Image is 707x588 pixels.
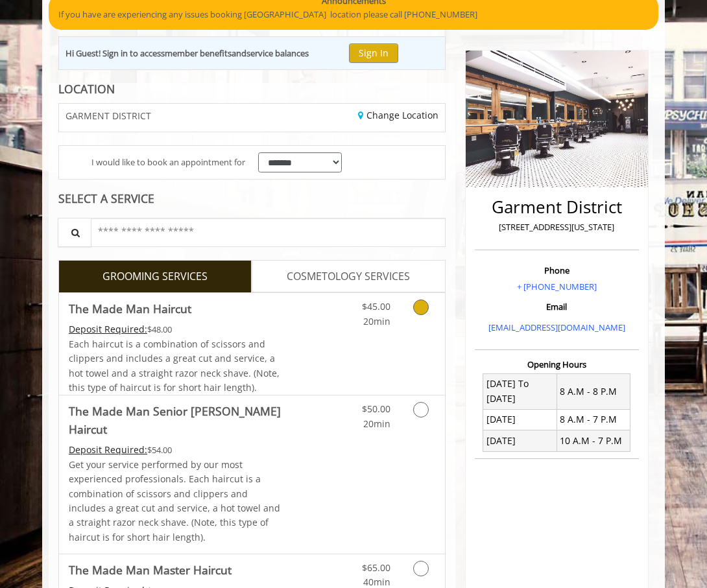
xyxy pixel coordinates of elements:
[91,156,245,169] span: I would like to book an appointment for
[69,402,284,438] b: The Made Man Senior [PERSON_NAME] Haircut
[69,338,280,394] span: Each haircut is a combination of scissors and clippers and includes a great cut and service, a ho...
[517,281,597,292] a: + [PHONE_NUMBER]
[362,561,390,574] span: $65.00
[363,315,390,327] span: 20min
[69,443,147,456] span: This service needs some Advance to be paid before we block your appointment
[483,373,557,409] td: [DATE] To [DATE]
[358,109,438,121] a: Change Location
[478,220,636,234] p: [STREET_ADDRESS][US_STATE]
[483,409,557,430] td: [DATE]
[246,47,309,59] b: service balances
[102,268,208,285] span: GROOMING SERVICES
[58,218,91,247] button: Service Search
[287,268,410,285] span: COSMETOLOGY SERVICES
[557,373,630,409] td: 8 A.M - 8 P.M
[58,193,446,205] div: SELECT A SERVICE
[69,300,191,318] b: The Made Man Haircut
[349,43,398,62] button: Sign In
[66,111,151,121] span: GARMENT DISTRICT
[483,430,557,451] td: [DATE]
[557,430,630,451] td: 10 A.M - 7 P.M
[363,576,390,588] span: 40min
[362,403,390,415] span: $50.00
[69,561,232,579] b: The Made Man Master Haircut
[362,300,390,312] span: $45.00
[557,409,630,430] td: 8 A.M - 7 P.M
[69,458,284,545] p: Get your service performed by our most experienced professionals. Each haircut is a combination o...
[475,360,639,369] h3: Opening Hours
[478,198,636,217] h2: Garment District
[69,322,284,336] div: $48.00
[69,323,147,335] span: This service needs some Advance to be paid before we block your appointment
[165,47,232,59] b: member benefits
[58,81,115,97] b: LOCATION
[478,302,636,311] h3: Email
[69,443,284,457] div: $54.00
[66,47,309,60] div: Hi Guest! Sign in to access and
[363,417,390,430] span: 20min
[488,322,625,333] a: [EMAIL_ADDRESS][DOMAIN_NAME]
[478,266,636,275] h3: Phone
[58,8,649,21] p: If you have are experiencing any issues booking [GEOGRAPHIC_DATA] location please call [PHONE_NUM...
